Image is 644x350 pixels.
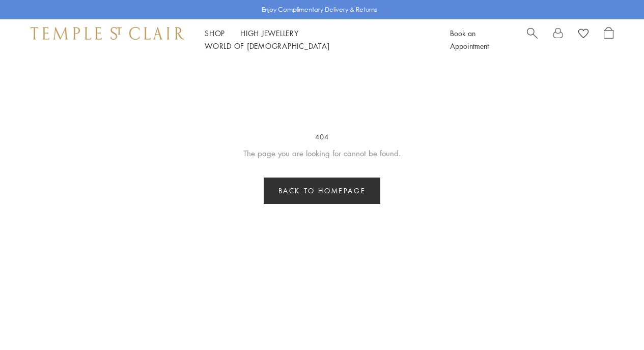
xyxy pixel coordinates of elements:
[527,27,538,52] a: Search
[450,28,489,51] a: Book an Appointment
[31,27,184,39] img: Temple St. Clair
[604,27,613,52] a: Open Shopping Bag
[578,27,589,42] a: View Wishlist
[262,5,377,15] p: Enjoy Complimentary Delivery & Returns
[205,41,329,51] a: World of [DEMOGRAPHIC_DATA]World of [DEMOGRAPHIC_DATA]
[205,28,225,38] a: ShopShop
[205,27,427,52] nav: Main navigation
[41,147,603,160] p: The page you are looking for cannot be found.
[240,28,299,38] a: High JewelleryHigh Jewellery
[264,178,381,204] a: Back to homepage
[41,131,603,142] h3: 404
